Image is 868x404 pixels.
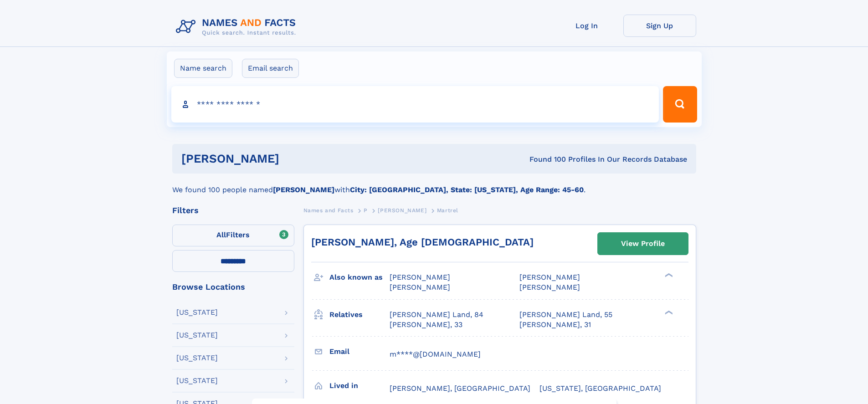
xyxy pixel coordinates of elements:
input: search input [171,86,659,123]
a: Log In [550,15,623,37]
a: P [364,205,368,216]
label: Name search [174,59,232,78]
div: View Profile [621,233,665,254]
div: [US_STATE] [176,309,218,316]
a: [PERSON_NAME], 31 [519,320,591,330]
span: All [216,230,226,239]
label: Email search [242,59,299,78]
b: [PERSON_NAME] [273,185,334,194]
a: [PERSON_NAME] Land, 84 [390,310,483,320]
div: ❯ [663,272,673,278]
a: [PERSON_NAME], 33 [390,320,462,330]
a: [PERSON_NAME], Age [DEMOGRAPHIC_DATA] [311,236,534,248]
a: Sign Up [623,15,696,37]
button: Search Button [663,86,697,123]
span: [PERSON_NAME], [GEOGRAPHIC_DATA] [390,384,530,393]
span: Martrel [437,207,458,214]
b: City: [GEOGRAPHIC_DATA], State: [US_STATE], Age Range: 45-60 [350,185,584,194]
img: Logo Names and Facts [172,15,303,39]
h1: [PERSON_NAME] [181,153,405,164]
a: Names and Facts [303,205,354,216]
a: View Profile [598,233,688,255]
div: Found 100 Profiles In Our Records Database [404,154,687,164]
span: [PERSON_NAME] [519,283,580,291]
div: ❯ [663,309,673,315]
h3: Lived in [329,378,390,394]
span: [PERSON_NAME] [390,273,450,281]
a: [PERSON_NAME] Land, 55 [519,310,612,320]
h3: Also known as [329,270,390,285]
span: [PERSON_NAME] [519,273,580,281]
div: [US_STATE] [176,377,218,384]
div: We found 100 people named with . [172,174,696,195]
span: [US_STATE], [GEOGRAPHIC_DATA] [539,384,661,393]
span: [PERSON_NAME] [390,283,450,291]
span: P [364,207,368,214]
h3: Relatives [329,307,390,322]
a: [PERSON_NAME] [378,205,426,216]
div: Filters [172,206,294,215]
div: [US_STATE] [176,354,218,362]
label: Filters [172,225,294,246]
div: [US_STATE] [176,332,218,339]
div: Browse Locations [172,283,294,291]
h3: Email [329,344,390,359]
span: [PERSON_NAME] [378,207,426,214]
